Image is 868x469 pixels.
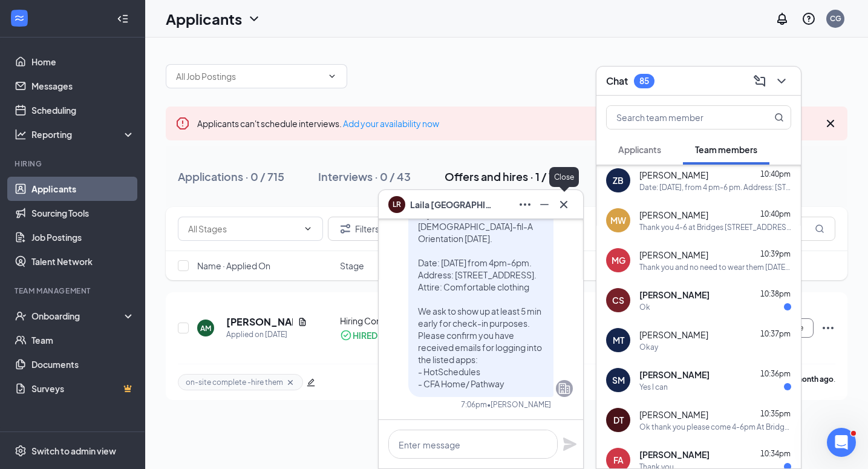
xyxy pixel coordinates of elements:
[639,249,708,261] span: [PERSON_NAME]
[752,74,767,88] svg: ComposeMessage
[197,118,439,129] span: Applicants can't schedule interviews.
[801,11,816,26] svg: QuestionInfo
[31,50,135,74] a: Home
[410,198,495,211] span: Laila [GEOGRAPHIC_DATA]
[307,378,315,387] span: edit
[343,118,439,129] a: Add your availability now
[760,289,791,298] span: 10:38pm
[31,352,135,376] a: Documents
[247,11,261,26] svg: ChevronDown
[186,377,283,387] span: on-site complete -hire them
[200,323,211,333] div: AM
[515,195,535,214] button: Ellipses
[613,174,624,186] div: ZB
[639,329,708,341] span: [PERSON_NAME]
[15,445,27,457] svg: Settings
[772,71,791,91] button: ChevronDown
[226,315,293,329] h5: [PERSON_NAME]
[760,169,791,179] span: 10:40pm
[639,182,791,192] div: Date: [DATE], from 4 pm-6 pm. Address: [STREET_ADDRESS]. Attire: Comfortable clothing
[563,437,577,451] svg: Plane
[327,71,337,81] svg: ChevronDown
[760,409,791,418] span: 10:35pm
[13,12,25,24] svg: WorkstreamLogo
[613,414,624,426] div: DT
[537,197,552,212] svg: Minimize
[775,11,789,26] svg: Notifications
[166,8,242,29] h1: Applicants
[610,214,626,226] div: MW
[612,254,625,266] div: MG
[606,74,628,88] h3: Chat
[639,222,791,232] div: Thank you 4-6 at Bridges [STREET_ADDRESS]
[197,260,270,272] span: Name · Applied On
[353,329,377,341] div: HIRED
[639,448,710,461] span: [PERSON_NAME]
[298,317,307,327] svg: Document
[303,224,313,234] svg: ChevronDown
[31,74,135,98] a: Messages
[340,260,364,272] span: Stage
[613,334,624,346] div: MT
[15,159,132,169] div: Hiring
[31,445,116,457] div: Switch to admin view
[760,209,791,218] span: 10:40pm
[815,224,824,234] svg: MagnifyingGlass
[760,449,791,458] span: 10:34pm
[338,221,353,236] svg: Filter
[175,116,190,131] svg: Error
[639,369,710,381] span: [PERSON_NAME]
[612,374,625,386] div: SM
[774,74,789,88] svg: ChevronDown
[178,169,284,184] div: Applications · 0 / 715
[639,408,708,421] span: [PERSON_NAME]
[340,315,442,327] div: Hiring Complete
[830,13,841,24] div: CG
[639,262,791,272] div: Thank you and no need to wear them [DATE], we will not be having the training days so you can cro...
[760,329,791,338] span: 10:37pm
[188,222,298,235] input: All Stages
[31,310,125,322] div: Onboarding
[15,286,132,296] div: Team Management
[445,169,567,184] div: Offers and hires · 1 / 142
[31,225,135,249] a: Job Postings
[639,422,791,432] div: Ok thank you please come 4-6pm At Bridges [STREET_ADDRESS]
[518,197,532,212] svg: Ellipses
[760,249,791,258] span: 10:39pm
[226,329,307,341] div: Applied on [DATE]
[31,249,135,274] a: Talent Network
[695,144,757,155] span: Team members
[639,342,658,352] div: Okay
[31,177,135,201] a: Applicants
[557,381,572,396] svg: Company
[31,376,135,401] a: SurveysCrown
[607,106,750,129] input: Search team member
[821,321,835,335] svg: Ellipses
[286,378,295,387] svg: Cross
[176,70,322,83] input: All Job Postings
[340,329,352,341] svg: CheckmarkCircle
[760,369,791,378] span: 10:36pm
[31,201,135,225] a: Sourcing Tools
[461,399,487,410] div: 7:06pm
[612,294,624,306] div: CS
[790,375,834,384] b: a month ago
[318,169,411,184] div: Interviews · 0 / 43
[15,128,27,140] svg: Analysis
[827,428,856,457] iframe: Intercom live chat
[549,167,579,187] div: Close
[750,71,769,91] button: ComposeMessage
[15,310,27,322] svg: UserCheck
[639,76,649,86] div: 85
[487,399,551,410] span: • [PERSON_NAME]
[639,209,708,221] span: [PERSON_NAME]
[639,382,668,392] div: Yes I can
[774,113,784,122] svg: MagnifyingGlass
[535,195,554,214] button: Minimize
[618,144,661,155] span: Applicants
[639,169,708,181] span: [PERSON_NAME]
[613,454,624,466] div: FA
[31,98,135,122] a: Scheduling
[31,328,135,352] a: Team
